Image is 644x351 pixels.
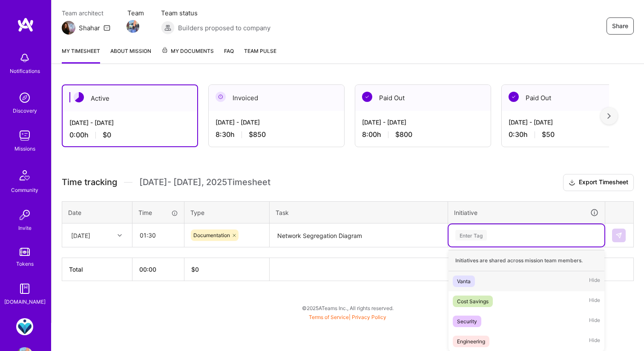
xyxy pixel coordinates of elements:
a: Privacy Policy [352,314,386,320]
div: [DATE] [71,231,90,240]
img: right [607,113,611,119]
div: Enter Tag [455,229,487,242]
div: Tokens [16,259,34,268]
span: Hide [589,296,600,307]
img: Active [74,92,84,102]
span: [DATE] - [DATE] , 2025 Timesheet [139,177,270,188]
div: Notifications [10,67,40,75]
a: Team Pulse [244,46,276,64]
img: Team Architect [62,21,75,35]
span: Hide [589,276,600,287]
div: Invoiced [209,85,344,111]
div: Shahar [79,23,100,32]
div: Active [63,85,197,111]
div: Time [138,208,178,217]
a: About Mission [110,46,151,64]
div: Engineering [457,337,485,346]
button: Export Timesheet [563,174,634,191]
th: Total [62,258,132,281]
div: 8:30 h [216,130,337,139]
span: $0 [103,131,111,139]
div: Paid Out [502,85,637,111]
div: 0:30 h [509,130,630,139]
div: 0:00 h [69,131,190,139]
span: My Documents [161,46,214,56]
img: discovery [16,89,33,106]
i: icon Mail [103,24,110,31]
a: My Documents [161,46,214,64]
span: $ 0 [191,266,199,273]
div: 8:00 h [362,130,484,139]
span: Team status [161,9,270,17]
a: Team Member Avatar [127,19,138,34]
span: $50 [542,130,555,139]
div: Paid Out [355,85,491,111]
span: | [309,314,386,320]
span: Team Pulse [244,48,276,54]
img: Community [14,165,35,186]
span: $800 [395,130,412,139]
div: Initiative [454,208,599,218]
div: [DATE] - [DATE] [509,118,630,127]
a: Terms of Service [309,314,349,320]
th: Date [62,201,132,223]
i: icon Download [569,178,575,187]
span: Share [612,22,628,30]
span: Hide [589,336,600,347]
div: Security [457,317,477,326]
div: © 2025 ATeams Inc., All rights reserved. [51,297,644,319]
th: 00:00 [132,258,184,281]
a: FAQ [224,46,234,64]
th: Task [270,201,448,223]
span: Team architect [62,9,110,17]
div: Vanta [457,277,471,286]
textarea: Network Segregation Diagram [270,224,447,247]
div: Cost Savings [457,297,489,306]
img: Submit [615,232,622,239]
span: $850 [249,130,266,139]
input: HH:MM [133,224,184,247]
div: Invite [18,223,32,232]
div: Missions [14,144,35,153]
span: Builders proposed to company [178,23,270,32]
span: Time tracking [62,177,117,188]
i: icon Chevron [118,233,122,238]
img: logo [17,17,34,32]
img: Paid Out [509,92,519,102]
img: tokens [20,248,30,256]
img: Invoiced [216,92,226,102]
img: Invite [16,206,33,223]
span: Team [127,9,144,17]
div: [DOMAIN_NAME] [4,297,46,306]
div: Initiatives are shared across mission team members. [448,250,604,271]
button: Share [607,17,634,35]
div: Community [11,186,38,194]
img: MedArrive: Devops [16,318,33,335]
div: [DATE] - [DATE] [216,118,337,127]
div: [DATE] - [DATE] [69,118,190,127]
a: My timesheet [62,46,100,64]
img: Builders proposed to company [161,21,175,35]
div: Discovery [13,106,37,115]
img: Paid Out [362,92,372,102]
img: guide book [16,280,33,297]
img: teamwork [16,127,33,144]
img: Team Member Avatar [126,20,139,33]
span: Hide [589,316,600,327]
a: MedArrive: Devops [14,318,35,335]
span: Documentation [193,232,230,238]
th: Type [184,201,270,223]
img: bell [16,49,33,67]
div: [DATE] - [DATE] [362,118,484,127]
